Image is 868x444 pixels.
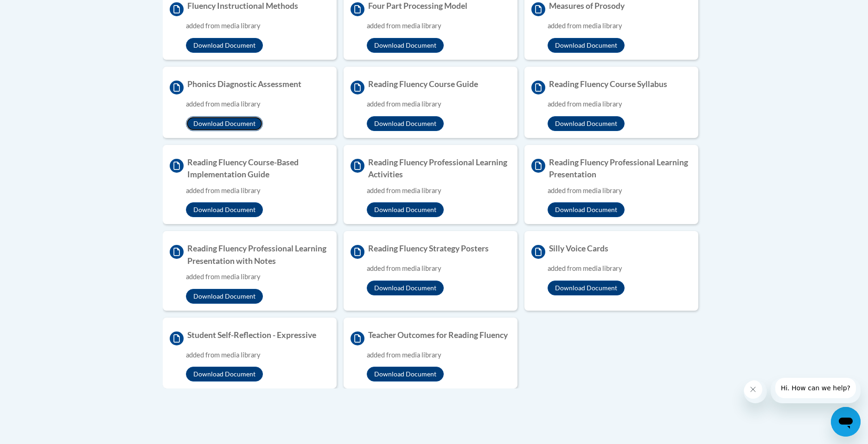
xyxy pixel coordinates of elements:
div: added from media library [367,186,511,196]
button: Download Document [548,202,625,217]
button: Download Document [367,116,444,131]
div: added from media library [186,186,330,196]
div: added from media library [186,99,330,109]
button: Download Document [367,281,444,295]
h4: Teacher Outcomes for Reading Fluency [351,329,511,345]
div: added from media library [367,263,511,274]
button: Download Document [367,202,444,217]
h4: Phonics Diagnostic Assessment [170,78,330,94]
button: Download Document [186,289,263,304]
h4: Reading Fluency Course Guide [351,78,511,94]
div: added from media library [548,263,691,274]
button: Download Document [186,116,263,131]
button: Download Document [186,202,263,217]
button: Download Document [548,38,625,53]
button: Download Document [367,38,444,53]
h4: Reading Fluency Professional Learning Presentation with Notes [170,243,330,267]
button: Download Document [186,367,263,381]
div: added from media library [548,21,691,31]
div: added from media library [548,186,691,196]
button: Download Document [548,281,625,295]
h4: Student Self-Reflection - Expressive [170,329,330,345]
h4: Silly Voice Cards [531,243,691,259]
iframe: Close message [744,380,767,403]
div: added from media library [186,21,330,31]
h4: Reading Fluency Course-Based Implementation Guide [170,156,330,181]
iframe: Message from company [771,378,861,403]
h4: Reading Fluency Professional Learning Presentation [531,156,691,181]
div: added from media library [367,350,511,360]
div: added from media library [186,350,330,360]
div: added from media library [367,21,511,31]
iframe: Button to launch messaging window [831,407,861,437]
h4: Reading Fluency Course Syllabus [531,78,691,94]
button: Download Document [548,116,625,131]
div: added from media library [186,272,330,282]
h4: Reading Fluency Strategy Posters [351,243,511,259]
div: added from media library [367,99,511,109]
div: added from media library [548,99,691,109]
h4: Reading Fluency Professional Learning Activities [351,156,511,181]
button: Download Document [186,38,263,53]
button: Download Document [367,367,444,381]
